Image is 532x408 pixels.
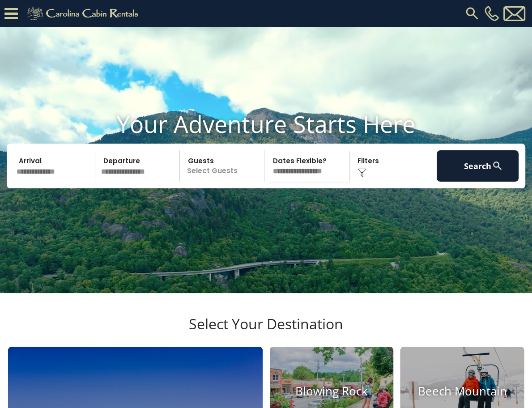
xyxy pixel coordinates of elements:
[400,384,524,398] h4: Beech Mountain
[464,5,480,21] img: search-regular.svg
[492,160,503,171] img: search-regular-white.png
[22,4,146,22] img: Khaki-logo.png
[437,150,519,182] button: Search
[482,6,501,21] a: [PHONE_NUMBER]
[358,168,366,177] img: filter--v1.png
[7,315,525,347] h3: Select Your Destination
[183,150,264,182] p: Select Guests
[270,384,393,398] h4: Blowing Rock
[7,110,525,138] h1: Your Adventure Starts Here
